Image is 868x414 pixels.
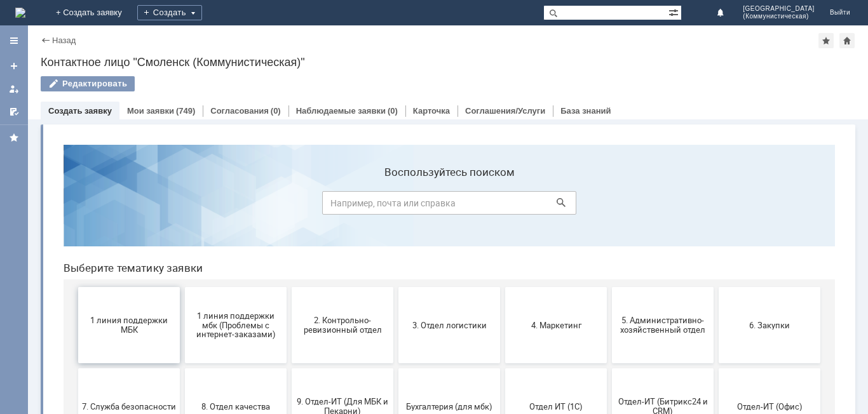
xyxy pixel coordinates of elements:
[559,152,660,229] button: 5. Административно-хозяйственный отдел
[135,176,229,204] span: 1 линия поддержки мбк (Проблемы с интернет-заказами)
[29,267,123,276] span: 7. Служба безопасности
[132,234,233,310] button: 8. Отдел качества
[10,127,782,140] header: Выберите тематику заявки
[296,106,386,116] a: Наблюдаемые заявки
[345,234,447,310] button: Бухгалтерия (для мбк)
[176,106,195,116] div: (749)
[135,267,229,276] span: 8. Отдел качества
[349,267,443,276] span: Бухгалтерия (для мбк)
[345,315,447,391] button: [PERSON_NAME]. Услуги ИТ для МБК (оформляет L1)
[665,152,767,229] button: 6. Закупки
[456,348,550,357] span: не актуален
[4,102,24,122] a: Мои согласования
[269,31,523,44] label: Воспользуйтесь поиском
[29,181,123,200] span: 1 линия поддержки МБК
[452,315,553,391] button: не актуален
[25,152,126,229] button: 1 линия поддержки МБК
[818,33,834,48] div: Добавить в избранное
[839,33,855,48] div: Сделать домашней страницей
[25,234,126,310] button: 7. Служба безопасности
[137,5,202,20] div: Создать
[29,348,123,357] span: Финансовый отдел
[345,152,447,229] button: 3. Отдел логистики
[465,106,545,116] a: Соглашения/Услуги
[413,106,450,116] a: Карточка
[562,262,656,281] span: Отдел-ИТ (Битрикс24 и CRM)
[665,234,767,310] button: Отдел-ИТ (Офис)
[242,262,336,281] span: 9. Отдел-ИТ (Для МБК и Пекарни)
[210,106,269,116] a: Согласования
[743,5,815,13] span: [GEOGRAPHIC_DATA]
[242,344,336,363] span: Это соглашение не активно!
[559,234,660,310] button: Отдел-ИТ (Битрикс24 и CRM)
[269,57,523,80] input: Например, почта или справка
[271,106,281,116] div: (0)
[388,106,398,116] div: (0)
[48,106,112,116] a: Создать заявку
[349,185,443,195] span: 3. Отдел логистики
[4,79,24,99] a: Мои заявки
[560,106,611,116] a: База знаний
[41,56,855,69] div: Контактное лицо "Смоленск (Коммунистическая)"
[127,106,174,116] a: Мои заявки
[562,181,656,200] span: 5. Административно-хозяйственный отдел
[238,315,340,391] button: Это соглашение не активно!
[669,267,763,276] span: Отдел-ИТ (Офис)
[15,8,25,18] a: Перейти на домашнюю страницу
[25,315,126,391] button: Финансовый отдел
[743,13,815,20] span: (Коммунистическая)
[456,267,550,276] span: Отдел ИТ (1С)
[452,234,553,310] button: Отдел ИТ (1С)
[4,56,24,76] a: Создать заявку
[132,152,233,229] button: 1 линия поддержки мбк (Проблемы с интернет-заказами)
[452,152,553,229] button: 4. Маркетинг
[238,234,340,310] button: 9. Отдел-ИТ (Для МБК и Пекарни)
[238,152,340,229] button: 2. Контрольно-ревизионный отдел
[135,348,229,357] span: Франчайзинг
[349,338,443,367] span: [PERSON_NAME]. Услуги ИТ для МБК (оформляет L1)
[456,185,550,195] span: 4. Маркетинг
[52,36,76,45] a: Назад
[242,181,336,200] span: 2. Контрольно-ревизионный отдел
[669,185,763,195] span: 6. Закупки
[15,8,25,18] img: logo
[132,315,233,391] button: Франчайзинг
[668,6,681,18] span: Расширенный поиск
